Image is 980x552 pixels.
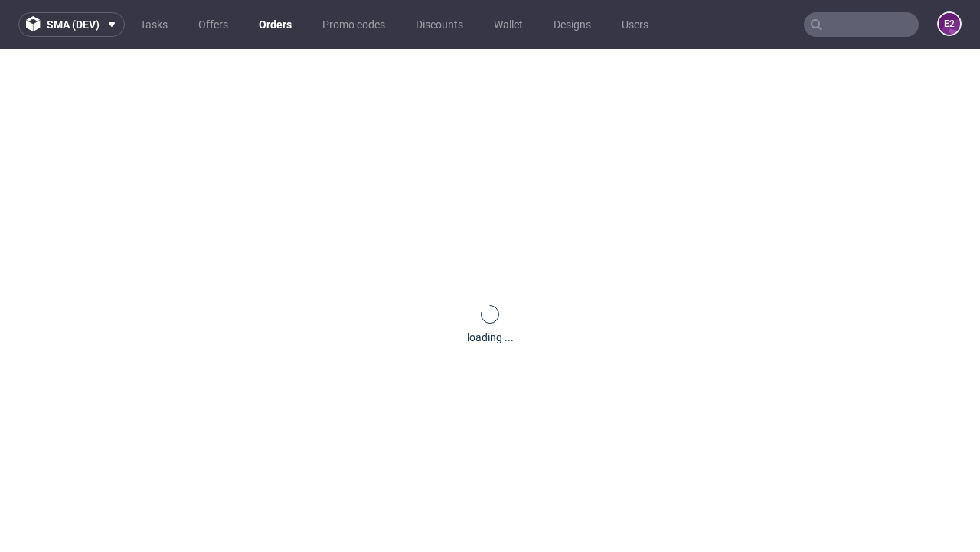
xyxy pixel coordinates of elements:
a: Orders [250,12,301,37]
a: Promo codes [313,12,394,37]
figcaption: e2 [939,13,960,34]
a: Tasks [131,12,177,37]
div: loading ... [467,330,514,345]
button: sma (dev) [18,12,125,37]
span: sma (dev) [47,19,100,30]
a: Discounts [407,12,472,37]
a: Designs [544,12,600,37]
a: Offers [189,12,237,37]
a: Wallet [485,12,532,37]
a: Users [612,12,658,37]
